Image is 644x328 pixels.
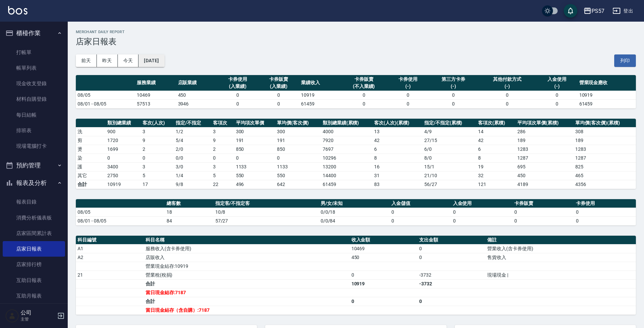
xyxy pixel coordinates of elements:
[478,99,536,108] td: 0
[144,236,350,244] th: 科目名稱
[211,171,234,180] td: 5
[234,180,276,189] td: 496
[564,4,577,18] button: save
[340,99,387,108] td: 0
[76,271,144,279] td: 21
[76,236,636,315] table: a dense table
[76,216,165,225] td: 08/01 - 08/05
[141,127,174,136] td: 3
[610,5,636,17] button: 登出
[144,288,350,297] td: 當日現金結存:7187
[321,171,373,180] td: 14400
[234,171,276,180] td: 550
[174,171,211,180] td: 1 / 4
[3,45,65,60] a: 打帳單
[516,154,574,162] td: 1287
[516,145,574,154] td: 1283
[211,127,234,136] td: 3
[321,180,373,189] td: 61459
[417,279,486,288] td: -3732
[417,253,486,262] td: 0
[592,7,604,15] div: PS57
[211,136,234,145] td: 9
[513,216,574,225] td: 0
[275,171,321,180] td: 550
[76,136,106,145] td: 剪
[174,119,211,127] th: 指定/不指定
[76,127,106,136] td: 洗
[478,91,536,99] td: 0
[3,123,65,138] a: 排班表
[234,136,276,145] td: 191
[76,154,106,162] td: 染
[106,180,141,189] td: 10919
[574,171,636,180] td: 465
[574,162,636,171] td: 825
[76,199,636,226] table: a dense table
[430,76,476,83] div: 第三方卡券
[574,119,636,127] th: 單均價(客次價)(累積)
[141,119,174,127] th: 客次(人次)
[299,75,340,91] th: 業績收入
[423,162,476,171] td: 15 / 1
[258,91,299,99] td: 0
[258,99,299,108] td: 0
[372,162,422,171] td: 16
[21,316,55,322] p: 主管
[144,279,350,288] td: 合計
[423,145,476,154] td: 6 / 0
[423,154,476,162] td: 8 / 0
[234,119,276,127] th: 平均項次單價
[581,4,607,18] button: PS57
[217,99,258,108] td: 0
[574,145,636,154] td: 1283
[428,91,478,99] td: 0
[219,76,257,83] div: 卡券使用
[76,162,106,171] td: 護
[342,76,386,83] div: 卡券販賣
[214,199,319,208] th: 指定客/不指定客
[275,162,321,171] td: 1133
[106,127,141,136] td: 900
[76,253,144,262] td: A2
[516,127,574,136] td: 286
[372,119,422,127] th: 客次(人次)(累積)
[3,241,65,257] a: 店家日報表
[516,162,574,171] td: 695
[387,91,428,99] td: 0
[5,309,19,323] img: Person
[3,157,65,174] button: 預約管理
[234,162,276,171] td: 1133
[211,145,234,154] td: 2
[451,216,513,225] td: 0
[476,171,516,180] td: 32
[176,75,217,91] th: 店販業績
[486,271,636,279] td: 現場現金 |
[372,180,422,189] td: 83
[76,119,636,189] table: a dense table
[340,91,387,99] td: 0
[423,119,476,127] th: 指定/不指定(累積)
[141,180,174,189] td: 17
[321,154,373,162] td: 10296
[3,273,65,288] a: 互助日報表
[350,253,418,262] td: 450
[3,76,65,91] a: 現金收支登錄
[486,244,636,253] td: 營業收入(含卡券使用)
[372,154,422,162] td: 8
[3,257,65,272] a: 店家排行榜
[144,253,350,262] td: 店販收入
[319,208,390,216] td: 0/0/18
[476,180,516,189] td: 121
[350,236,418,244] th: 收入金額
[144,262,350,271] td: 營業現金結存:10919
[211,162,234,171] td: 3
[299,99,340,108] td: 61459
[574,154,636,162] td: 1287
[106,145,141,154] td: 1699
[321,162,373,171] td: 13200
[574,180,636,189] td: 4356
[342,83,386,90] div: (不入業績)
[219,83,257,90] div: (入業績)
[428,99,478,108] td: 0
